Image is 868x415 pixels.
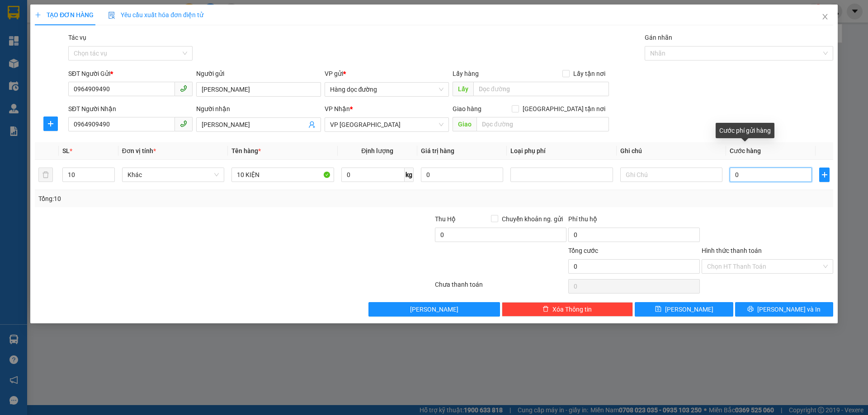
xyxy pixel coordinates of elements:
span: TẠO ĐƠN HÀNG [35,11,94,19]
span: delete [542,306,549,313]
span: [PERSON_NAME] [410,304,458,314]
span: SL [62,147,70,154]
span: Giá trị hàng [421,147,454,154]
label: Tác vụ [68,34,86,41]
span: close [821,13,829,20]
button: plus [819,168,829,182]
span: [GEOGRAPHIC_DATA] tận nơi [519,104,609,114]
div: Người gửi [196,69,321,79]
span: plus [35,12,41,18]
button: printer[PERSON_NAME] và In [735,302,833,317]
span: Thu Hộ [435,215,456,223]
div: SĐT Người Gửi [68,69,193,79]
span: VP Nhận [325,105,350,112]
div: VP gửi [325,69,449,79]
input: Dọc đường [476,117,609,131]
span: printer [747,306,754,313]
span: Lấy tận nơi [570,69,609,79]
button: Close [812,5,838,30]
label: Hình thức thanh toán [702,247,762,254]
div: SĐT Người Nhận [68,104,193,114]
button: plus [43,117,58,131]
span: Hàng dọc đường [330,83,443,96]
button: [PERSON_NAME] [368,302,500,317]
button: deleteXóa Thông tin [502,302,633,317]
span: plus [44,120,57,127]
span: kg [405,168,414,182]
span: phone [180,85,187,92]
span: Cước hàng [730,147,761,154]
span: Giao hàng [453,105,481,112]
div: Tổng: 10 [38,194,335,204]
div: Phí thu hộ [568,214,700,228]
span: phone [180,120,187,127]
input: 0 [421,168,503,182]
span: Giao [453,117,476,131]
span: Tổng cước [568,247,598,254]
span: VP Hà Đông [330,118,443,131]
button: delete [38,168,53,182]
span: save [655,306,661,313]
label: Gán nhãn [645,34,672,41]
input: Ghi Chú [620,168,722,182]
span: Xóa Thông tin [552,304,592,314]
th: Ghi chú [617,142,726,160]
img: icon [108,12,115,19]
th: Loại phụ phí [507,142,616,160]
div: Người nhận [196,104,321,114]
div: Cước phí gửi hàng [716,123,774,138]
span: Yêu cầu xuất hóa đơn điện tử [108,11,203,19]
span: Tên hàng [231,147,261,154]
span: Đơn vị tính [122,147,156,154]
span: Lấy hàng [453,70,479,77]
span: user-add [308,121,316,128]
input: VD: Bàn, Ghế [231,168,334,182]
span: Khác [127,168,219,182]
span: plus [820,171,829,178]
button: save[PERSON_NAME] [635,302,733,317]
span: Chuyển khoản ng. gửi [498,214,566,224]
div: Chưa thanh toán [434,280,567,295]
span: Lấy [453,82,473,96]
span: Định lượng [361,147,393,154]
span: [PERSON_NAME] và In [757,304,821,314]
span: [PERSON_NAME] [665,304,713,314]
input: Dọc đường [473,82,609,96]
